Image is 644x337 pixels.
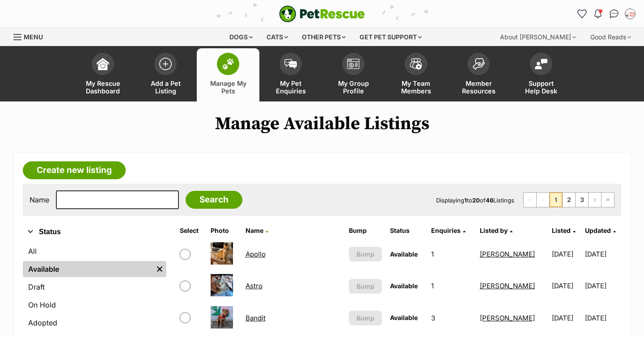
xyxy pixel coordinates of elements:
a: Next page [589,193,601,207]
a: Available [23,261,153,277]
img: team-members-icon-5396bd8760b3fe7c0b43da4ab00e1e3bb1a5d9ba89233759b79545d2d3fc5d0d.svg [410,58,422,70]
strong: 46 [486,197,493,204]
span: Bump [356,313,374,323]
div: Get pet support [353,28,428,46]
span: Listed [552,227,571,234]
button: Bump [349,279,382,294]
a: Member Resources [447,48,510,101]
strong: 20 [472,197,480,204]
span: Member Resources [458,80,499,95]
td: 1 [428,239,475,270]
img: group-profile-icon-3fa3cf56718a62981997c0bc7e787c4b2cf8bcc04b72c1350f741eb67cf2f40e.svg [347,59,360,69]
div: About [PERSON_NAME] [494,28,582,46]
span: First page [524,193,536,207]
a: On Hold [23,297,166,313]
button: Status [23,226,166,238]
a: Favourites [575,7,589,21]
ul: Account quick links [575,7,637,21]
div: Other pets [296,28,352,46]
td: 3 [428,303,475,333]
img: notifications-46538b983faf8c2785f20acdc204bb7945ddae34d4c08c2a6579f10ce5e182be.svg [594,9,602,18]
span: Support Help Desk [521,80,561,95]
a: Apollo [246,250,266,258]
a: Manage My Pets [197,48,259,101]
a: Listed by [480,227,513,234]
a: Draft [23,279,166,295]
strong: 1 [464,197,467,204]
a: Remove filter [153,261,166,277]
td: [DATE] [548,303,584,333]
a: Support Help Desk [510,48,572,101]
span: Available [390,314,418,321]
a: Name [246,227,268,234]
span: Bump [356,282,374,291]
a: Create new listing [23,161,126,179]
button: Bump [349,247,382,261]
td: 1 [428,270,475,301]
label: Name [30,196,49,204]
span: translation missing: en.admin.listings.index.attributes.enquiries [431,227,461,234]
img: dashboard-icon-eb2f2d2d3e046f16d808141f083e7271f6b2e854fb5c12c21221c1fb7104beca.svg [97,58,109,70]
div: Good Reads [584,28,637,46]
div: Cats [260,28,294,46]
a: Updated [585,227,616,234]
img: manage-my-pets-icon-02211641906a0b7f246fdf0571729dbe1e7629f14944591b6c1af311fb30b64b.svg [222,58,234,70]
a: My Group Profile [322,48,385,101]
span: Available [390,282,418,290]
a: Conversations [607,7,621,21]
td: [DATE] [585,270,620,301]
a: Adopted [23,315,166,331]
th: Status [386,223,427,238]
img: member-resources-icon-8e73f808a243e03378d46382f2149f9095a855e16c252ad45f914b54edf8863c.svg [472,58,485,70]
span: Available [390,250,418,258]
a: Enquiries [431,227,466,234]
a: Add a Pet Listing [134,48,197,101]
span: Listed by [480,227,508,234]
a: My Team Members [385,48,447,101]
a: My Pet Enquiries [259,48,322,101]
button: Bump [349,311,382,325]
input: Search [186,191,242,209]
button: Notifications [591,7,605,21]
img: help-desk-icon-fdf02630f3aa405de69fd3d07c3f3aa587a6932b1a1747fa1d2bba05be0121f9.svg [535,59,547,69]
div: Dogs [223,28,259,46]
span: Add a Pet Listing [145,80,186,95]
span: Name [246,227,263,234]
a: Last page [602,193,614,207]
a: [PERSON_NAME] [480,282,535,290]
th: Bump [345,223,386,238]
a: Page 3 [576,193,588,207]
img: logo-e224e6f780fb5917bec1dbf3a21bbac754714ae5b6737aabdf751b685950b380.svg [279,5,365,22]
span: Page 1 [550,193,562,207]
a: Menu [13,28,49,44]
span: Manage My Pets [208,80,248,95]
span: Menu [24,33,43,41]
span: Bump [356,249,374,259]
span: Previous page [537,193,549,207]
a: Page 2 [563,193,575,207]
a: My Rescue Dashboard [72,48,134,101]
th: Select [176,223,206,238]
a: [PERSON_NAME] [480,250,535,258]
span: My Group Profile [333,80,373,95]
img: Lisa Brittain profile pic [626,9,635,18]
a: Bandit [246,314,266,322]
span: My Team Members [396,80,436,95]
span: My Pet Enquiries [271,80,311,95]
a: PetRescue [279,5,365,22]
img: chat-41dd97257d64d25036548639549fe6c8038ab92f7586957e7f3b1b290dea8141.svg [610,9,619,18]
td: [DATE] [548,239,584,270]
button: My account [623,7,637,21]
nav: Pagination [523,192,614,207]
a: Listed [552,227,576,234]
span: Displaying to of Listings [436,197,514,204]
img: add-pet-listing-icon-0afa8454b4691262ce3f59096e99ab1cd57d4a30225e0717b998d2c9b9846f56.svg [159,58,172,70]
td: [DATE] [585,239,620,270]
a: All [23,243,166,259]
a: [PERSON_NAME] [480,314,535,322]
span: Updated [585,227,611,234]
img: pet-enquiries-icon-7e3ad2cf08bfb03b45e93fb7055b45f3efa6380592205ae92323e6603595dc1f.svg [284,59,297,69]
td: [DATE] [548,270,584,301]
span: My Rescue Dashboard [83,80,123,95]
td: [DATE] [585,303,620,333]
